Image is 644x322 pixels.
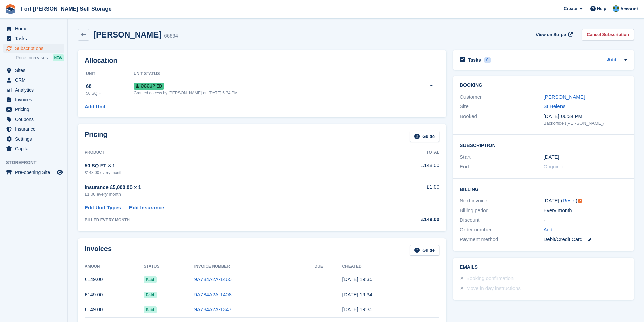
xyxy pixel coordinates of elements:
span: Ongoing [544,164,563,169]
a: View on Stripe [533,29,574,40]
time: 2025-05-19 18:35:26 UTC [342,306,373,312]
img: stora-icon-8386f47178a22dfd0bd8f6a31ec36ba5ce8667c1dd55bd0f319d3a0aa187defe.svg [5,4,16,14]
div: £149.00 [373,216,439,223]
div: [DATE] ( ) [544,197,627,205]
a: St Helens [544,103,566,109]
div: 50 SQ FT [86,90,134,96]
th: Invoice Number [194,261,315,272]
span: Paid [144,306,156,313]
span: Home [15,24,55,33]
div: Backoffice ([PERSON_NAME]) [544,120,627,127]
a: menu [3,105,64,114]
a: Cancel Subscription [582,29,634,40]
div: Move in day instructions [466,284,521,293]
time: 2025-07-19 18:35:25 UTC [342,276,373,282]
a: Add [544,226,553,234]
th: Due [315,261,342,272]
div: Site [460,103,543,110]
th: Created [342,261,439,272]
a: Preview store [56,168,64,176]
time: 2025-06-19 18:34:52 UTC [342,292,373,297]
span: Settings [15,134,55,144]
a: Price increases NEW [16,54,64,61]
a: menu [3,168,64,177]
span: Pre-opening Site [15,168,55,177]
time: 2024-12-19 01:00:00 UTC [544,153,559,161]
a: 9A784A2A-1347 [194,306,232,312]
div: Start [460,153,543,161]
div: £1.00 every month [85,191,373,198]
span: CRM [15,75,55,85]
span: Tasks [15,34,55,43]
div: Every month [544,207,627,215]
span: Create [564,5,577,12]
div: 66694 [164,32,178,40]
div: Order number [460,226,543,234]
a: 9A784A2A-1408 [194,292,232,297]
div: - [544,216,627,224]
div: Booked [460,113,543,127]
div: Granted access by [PERSON_NAME] on [DATE] 6:34 PM [134,90,403,96]
th: Status [144,261,194,272]
a: Add [607,56,616,64]
h2: Subscription [460,142,627,148]
div: 0 [484,57,492,63]
span: Insurance [15,124,55,134]
div: Tooltip anchor [577,198,583,204]
a: menu [3,134,64,144]
h2: Booking [460,83,627,88]
h2: Tasks [468,57,481,63]
span: Capital [15,144,55,153]
a: Fort [PERSON_NAME] Self Storage [18,3,114,15]
span: Analytics [15,85,55,95]
span: Help [597,5,606,12]
a: menu [3,85,64,95]
h2: Pricing [85,131,108,142]
a: Guide [410,131,439,142]
h2: Billing [460,185,627,192]
h2: [PERSON_NAME] [93,30,161,39]
div: Customer [460,93,543,101]
th: Unit Status [134,69,403,79]
a: menu [3,144,64,153]
div: Insurance £5,000.00 × 1 [85,183,373,191]
span: Invoices [15,95,55,104]
div: Billing period [460,207,543,215]
h2: Emails [460,265,627,270]
span: Pricing [15,105,55,114]
span: Storefront [6,159,67,166]
a: Guide [410,245,439,256]
td: £149.00 [85,287,144,302]
h2: Invoices [85,245,112,256]
span: Paid [144,292,156,298]
a: Edit Unit Types [85,204,121,212]
div: Discount [460,216,543,224]
a: menu [3,44,64,53]
a: menu [3,95,64,104]
span: Price increases [16,55,48,61]
span: View on Stripe [536,31,566,38]
th: Product [85,147,373,158]
a: menu [3,34,64,43]
a: 9A784A2A-1465 [194,276,232,282]
div: [DATE] 06:34 PM [544,113,627,120]
div: 50 SQ FT × 1 [85,162,373,170]
a: menu [3,66,64,75]
td: £148.00 [373,158,439,179]
td: £1.00 [373,179,439,201]
a: menu [3,24,64,33]
a: menu [3,75,64,85]
div: Payment method [460,236,543,243]
div: £148.00 every month [85,170,373,176]
span: Sites [15,66,55,75]
th: Total [373,147,439,158]
a: Add Unit [85,103,105,111]
span: Coupons [15,115,55,124]
div: Booking confirmation [466,275,514,283]
div: Next invoice [460,197,543,205]
a: Edit Insurance [129,204,164,212]
span: Account [620,6,638,13]
div: End [460,163,543,171]
span: Paid [144,276,156,283]
th: Unit [85,69,134,79]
